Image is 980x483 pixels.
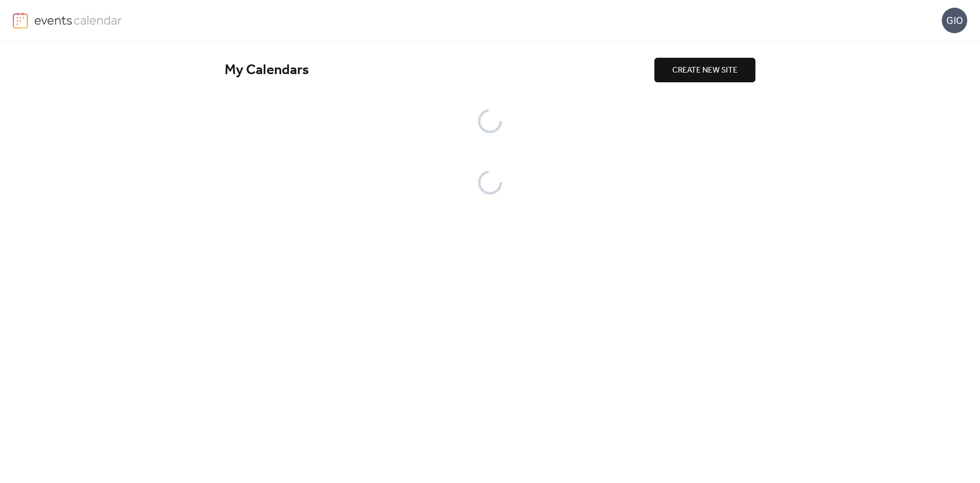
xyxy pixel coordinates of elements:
span: CREATE NEW SITE [672,64,738,77]
img: logo [13,12,28,29]
div: GIO [942,8,967,33]
img: logo-type [34,12,122,28]
div: My Calendars [225,61,654,79]
button: CREATE NEW SITE [654,58,755,82]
